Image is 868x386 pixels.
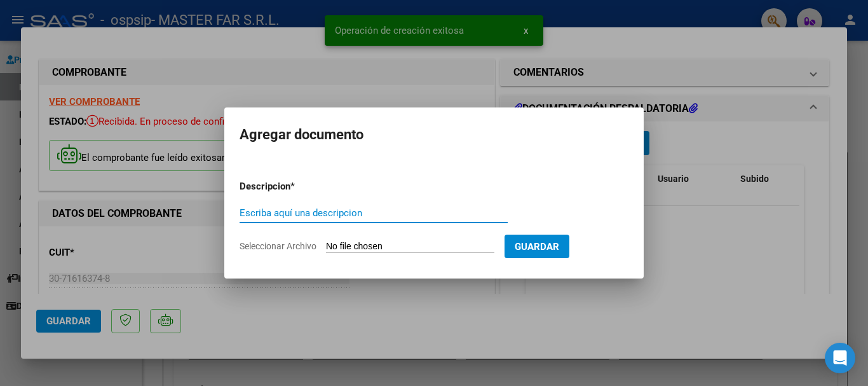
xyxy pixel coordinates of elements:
[240,123,628,147] h2: Agregar documento
[505,235,569,258] button: Guardar
[240,179,356,194] p: Descripcion
[515,241,559,252] span: Guardar
[240,241,316,251] span: Seleccionar Archivo
[825,343,855,373] div: Open Intercom Messenger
